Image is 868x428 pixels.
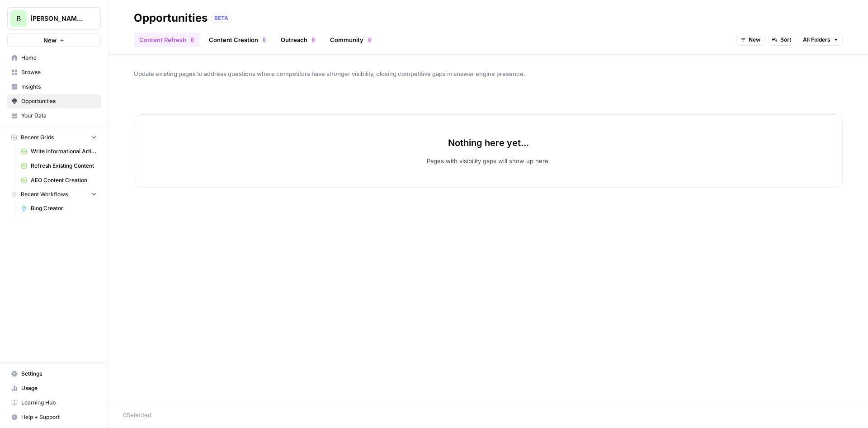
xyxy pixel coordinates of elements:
[7,51,101,65] a: Home
[21,112,97,120] span: Your Data
[190,36,194,43] div: 0
[134,33,200,47] a: Content Refresh0
[30,14,85,23] span: [PERSON_NAME] Financials
[21,133,54,141] span: Recent Grids
[43,36,57,45] span: New
[7,80,101,94] a: Insights
[21,370,97,378] span: Settings
[325,33,377,47] a: Community0
[7,410,101,424] button: Help + Support
[448,136,529,149] p: Nothing here yet...
[7,131,101,144] button: Recent Grids
[21,190,68,198] span: Recent Workflows
[275,33,321,47] a: Outreach0
[7,65,101,80] a: Browse
[21,413,97,421] span: Help + Support
[768,34,795,46] button: Sort
[427,156,550,165] p: Pages with visibility gaps will show up here.
[21,384,97,392] span: Usage
[263,36,265,43] span: 0
[191,36,193,43] span: 0
[31,176,97,184] span: AEO Content Creation
[21,97,97,105] span: Opportunities
[17,201,101,216] a: Blog Creator
[736,34,764,46] button: New
[7,7,101,30] button: Workspace: Bennett Financials
[7,94,101,108] a: Opportunities
[21,83,97,91] span: Insights
[16,13,21,24] span: B
[134,69,843,78] span: Update existing pages to address questions where competitors have stronger visibility, closing co...
[31,162,97,170] span: Refresh Existing Content
[17,144,101,159] a: Write Informational Article (1)
[21,54,97,62] span: Home
[203,33,272,47] a: Content Creation0
[749,36,760,44] span: New
[21,68,97,76] span: Browse
[31,204,97,212] span: Blog Creator
[31,147,97,155] span: Write Informational Article (1)
[7,381,101,395] a: Usage
[17,173,101,188] a: AEO Content Creation
[368,36,371,43] span: 0
[134,11,208,25] div: Opportunities
[799,34,843,46] button: All Folders
[7,33,101,47] button: New
[312,36,315,43] span: 0
[211,14,231,23] div: BETA
[262,36,266,43] div: 0
[7,188,101,201] button: Recent Workflows
[7,395,101,410] a: Learning Hub
[311,36,316,43] div: 0
[7,108,101,123] a: Your Data
[123,410,854,419] div: 0 Selected
[17,159,101,173] a: Refresh Existing Content
[367,36,372,43] div: 0
[780,36,791,44] span: Sort
[7,367,101,381] a: Settings
[21,399,97,407] span: Learning Hub
[803,36,830,44] span: All Folders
